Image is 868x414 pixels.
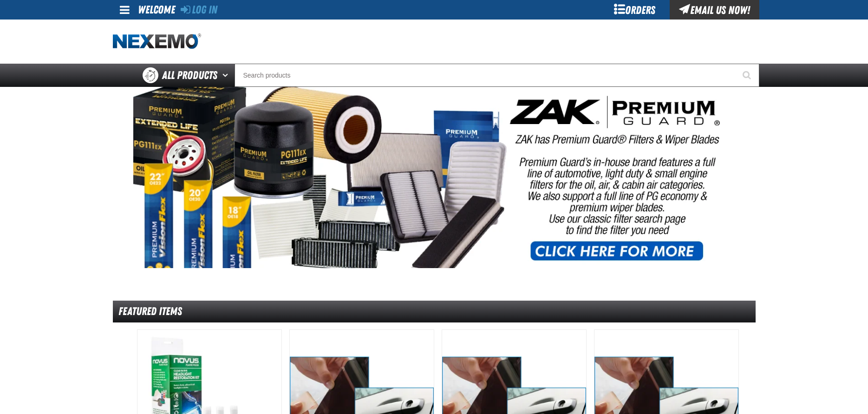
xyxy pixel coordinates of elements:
button: Open All Products pages [219,64,235,87]
div: Featured Items [113,301,756,322]
span: All Products [162,67,217,84]
img: Nexemo logo [113,33,201,50]
a: Log In [181,3,217,16]
img: PG Filters & Wipers [133,87,735,268]
input: Search [235,64,759,87]
button: Start Searching [736,64,759,87]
